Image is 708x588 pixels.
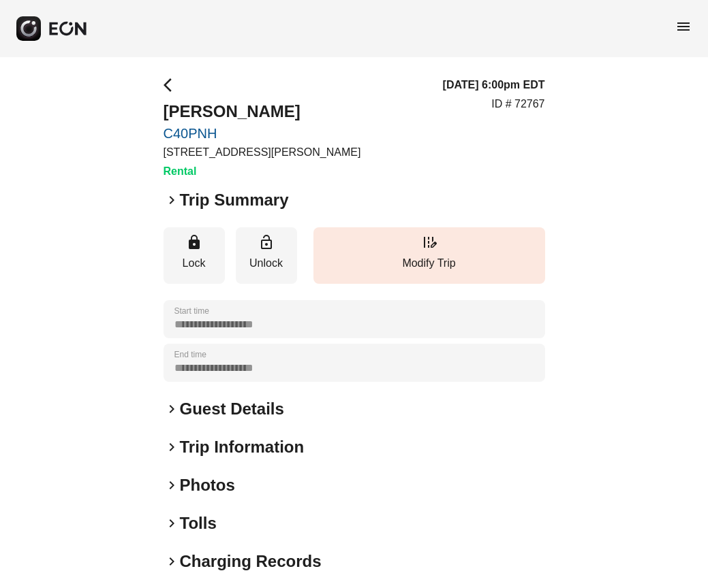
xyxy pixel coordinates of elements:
[164,144,361,161] p: [STREET_ADDRESS][PERSON_NAME]
[164,77,180,93] span: arrow_back_ios
[164,515,180,532] span: keyboard_arrow_right
[164,125,361,142] a: C40PNH
[186,234,202,250] span: lock
[170,255,218,272] p: Lock
[180,474,235,496] h2: Photos
[443,77,545,93] h3: [DATE] 6:00pm EDT
[491,96,544,112] p: ID # 72767
[164,163,361,180] h3: Rental
[675,18,692,35] span: menu
[164,553,180,570] span: keyboard_arrow_right
[320,255,538,272] p: Modify Trip
[164,477,180,493] span: keyboard_arrow_right
[313,227,545,284] button: Modify Trip
[236,227,297,284] button: Unlock
[164,101,361,122] h2: [PERSON_NAME]
[180,436,305,458] h2: Trip Information
[164,439,180,455] span: keyboard_arrow_right
[258,234,275,250] span: lock_open
[164,401,180,417] span: keyboard_arrow_right
[180,512,217,534] h2: Tolls
[180,189,289,211] h2: Trip Summary
[180,398,284,420] h2: Guest Details
[164,192,180,208] span: keyboard_arrow_right
[421,234,437,250] span: edit_road
[180,551,322,572] h2: Charging Records
[164,227,225,284] button: Lock
[243,255,290,272] p: Unlock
